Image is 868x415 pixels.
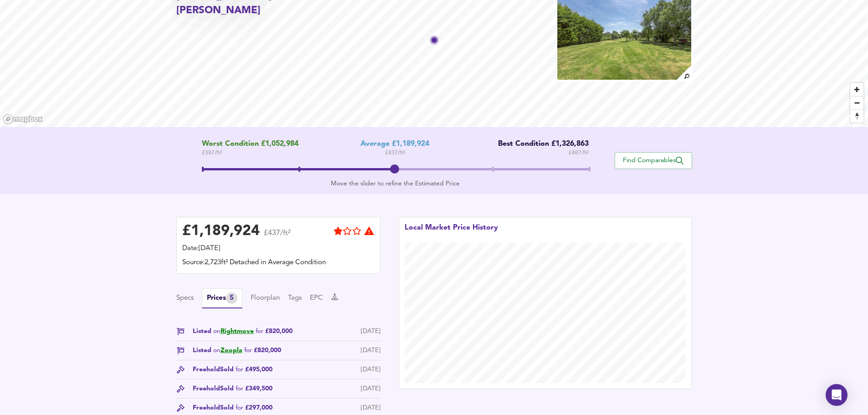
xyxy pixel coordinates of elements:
[850,83,863,96] button: Zoom in
[193,365,272,374] div: Freehold
[491,140,589,149] div: Best Condition £1,326,863
[182,258,375,268] div: Source: 2,723ft² Detached in Average Condition
[236,366,243,373] span: for
[202,179,589,188] div: Move the slider to refine the Estimated Price
[615,152,692,169] button: Find Comparables
[850,96,863,109] button: Zoom out
[3,114,43,124] a: Mapbox homepage
[193,403,272,413] div: Freehold
[176,293,194,303] button: Specs
[361,346,380,355] div: [DATE]
[361,365,380,374] div: [DATE]
[226,292,237,304] div: 5
[213,347,221,354] span: on
[193,327,293,336] span: Listed £820,000
[202,288,242,308] button: Prices5
[221,328,254,334] a: Rightmove
[202,149,298,158] span: £ 387 / ft²
[569,149,589,158] span: £ 487 / ft²
[220,384,272,394] span: Sold £349,500
[244,347,252,354] span: for
[850,109,863,123] button: Reset bearing to north
[213,328,221,334] span: on
[251,293,280,303] button: Floorplan
[193,346,281,355] span: Listed £820,000
[220,403,272,413] span: Sold £297,000
[826,384,847,406] div: Open Intercom Messenger
[221,347,242,354] a: Zoopla
[182,225,260,238] div: £ 1,189,924
[236,405,243,411] span: for
[385,149,405,158] span: £ 437 / ft²
[256,328,263,334] span: for
[288,293,302,303] button: Tags
[310,293,323,303] button: EPC
[220,365,272,374] span: Sold £495,000
[207,292,237,304] div: Prices
[850,110,863,123] span: Reset bearing to north
[264,230,291,243] span: £437/ft²
[182,244,375,254] div: Date: [DATE]
[193,384,272,394] div: Freehold
[676,65,692,81] img: search
[236,385,243,392] span: for
[405,223,498,243] div: Local Market Price History
[202,140,298,149] span: Worst Condition £1,052,984
[361,403,380,413] div: [DATE]
[361,384,380,394] div: [DATE]
[620,156,687,165] span: Find Comparables
[361,327,380,336] div: [DATE]
[360,140,429,149] div: Average £1,189,924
